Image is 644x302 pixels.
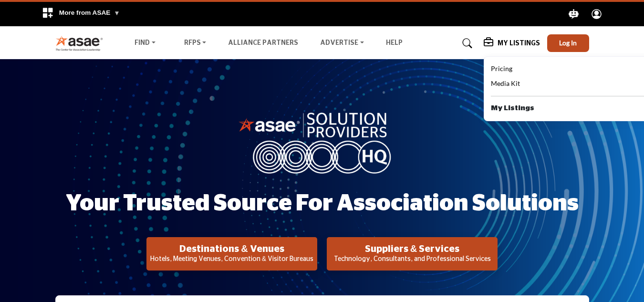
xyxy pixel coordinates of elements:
[66,189,579,219] h1: Your Trusted Source for Association Solutions
[128,37,162,50] a: Find
[55,35,108,51] img: Site Logo
[313,37,371,50] a: Advertise
[330,255,495,264] p: Technology, Consultants, and Professional Services
[149,255,314,264] p: Hotels, Meeting Venues, Convention & Visitor Bureaus
[491,79,520,87] span: Media Kit
[498,39,540,48] h5: My Listings
[453,36,478,51] a: Search
[491,78,520,90] a: Media Kit
[59,9,120,16] span: More from ASAE
[239,110,405,173] img: image
[386,40,403,46] a: Help
[146,237,317,271] button: Destinations & Venues Hotels, Meeting Venues, Convention & Visitor Bureaus
[491,64,512,73] span: Pricing
[149,243,314,255] h2: Destinations & Venues
[559,39,577,47] span: Log In
[330,243,495,255] h2: Suppliers & Services
[228,40,298,46] a: Alliance Partners
[484,38,540,49] div: My Listings
[491,63,512,75] a: Pricing
[491,103,534,114] b: My Listings
[177,37,213,50] a: RFPs
[327,237,498,271] button: Suppliers & Services Technology, Consultants, and Professional Services
[36,2,126,26] div: More from ASAE
[547,34,589,52] button: Log In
